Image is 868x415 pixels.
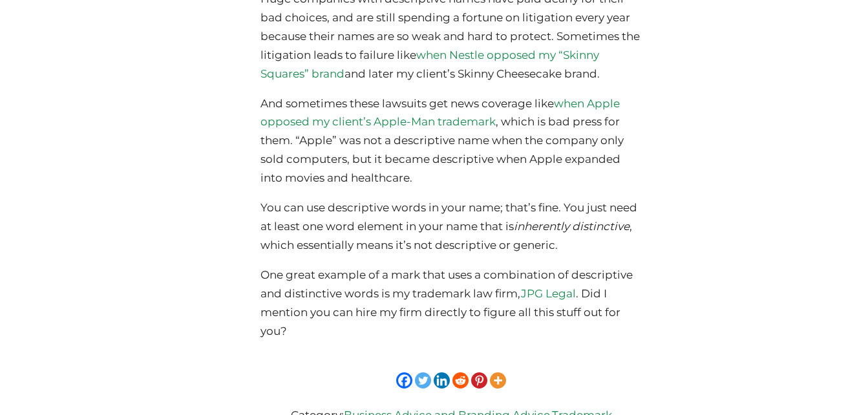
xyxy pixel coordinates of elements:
a: Twitter [415,372,431,388]
a: when Nestle opposed my “Skinny Squares” brand [260,48,599,80]
a: JPG Legal [521,287,576,300]
a: More [490,372,506,388]
p: And sometimes these lawsuits get news coverage like , which is bad press for them. “Apple” was no... [260,94,642,188]
a: Facebook [396,372,412,388]
a: Linkedin [434,372,450,388]
p: One great example of a mark that uses a combination of descriptive and distinctive words is my tr... [260,266,642,341]
a: Pinterest [471,372,487,388]
p: You can use descriptive words in your name; that’s fine. You just need at least one word element ... [260,198,642,255]
a: Reddit [452,372,469,388]
em: inherently distinctive [514,220,630,233]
